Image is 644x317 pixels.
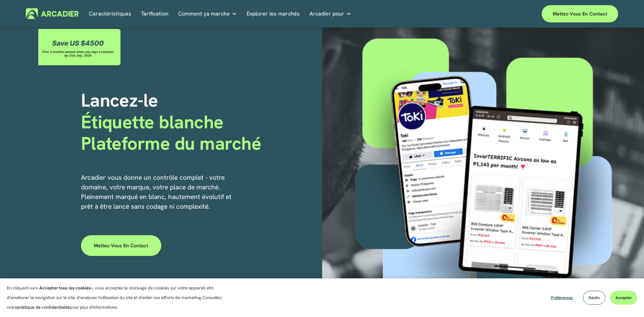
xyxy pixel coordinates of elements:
[610,284,644,317] div: Widget de chat
[610,284,644,317] iframe: Chat Widget
[81,110,261,155] span: Étiquette blanche Plateforme du marché
[583,291,605,305] button: Déclin
[7,283,231,312] p: En cliquant sur », vous acceptez le stockage de cookies sur votre appareil afin d'améliorer la na...
[26,8,79,19] img: Arcadier
[247,8,300,19] a: Explorer les marchés
[178,8,237,19] a: Dépossion du dépliant
[309,9,344,19] span: Arcadier pour
[551,295,573,300] span: Préférences
[89,8,131,19] a: Caractéristiques
[178,9,230,19] span: Comment ça marche
[542,5,618,22] a: Mettez-vous en contact
[36,285,91,291] strong: « Accepter tous les cookies
[81,90,322,154] h1: Lancez-le
[309,8,351,19] a: Dépossion du dépliant
[81,173,242,211] p: Arcadier vous donne un contrôle complet - votre domaine, votre marque, votre place de marché. Ple...
[546,291,578,305] button: Préférences
[589,295,600,300] span: Déclin
[81,235,161,256] a: Mettez-vous en contact
[17,304,70,310] a: politique de confidentialité
[141,8,168,19] a: Tarification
